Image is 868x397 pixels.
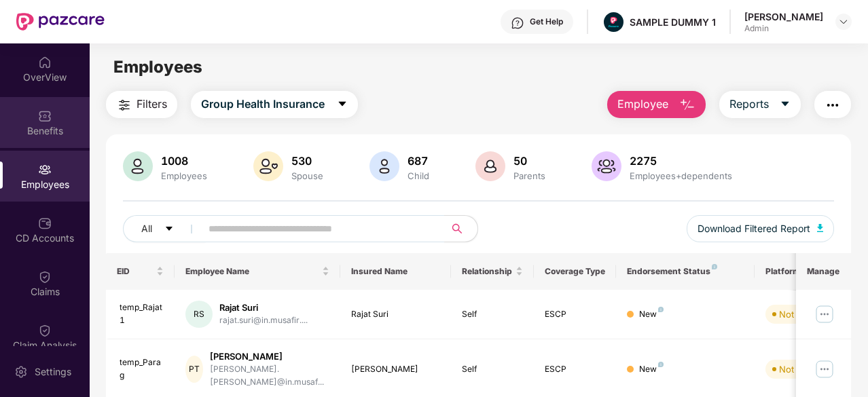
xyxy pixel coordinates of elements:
[210,350,329,363] div: [PERSON_NAME]
[592,151,621,181] img: svg+xml;base64,PHN2ZyB4bWxucz0iaHR0cDovL3d3dy53My5vcmcvMjAwMC9zdmciIHhtbG5zOnhsaW5rPSJodHRwOi8vd3...
[627,266,743,277] div: Endorsement Status
[158,170,210,181] div: Employees
[337,98,348,111] span: caret-down
[630,16,716,29] div: SAMPLE DUMMY 1
[113,57,202,77] span: Employees
[814,303,835,325] img: manageButton
[779,362,829,376] div: Not Verified
[351,308,440,321] div: Rajat Suri
[604,12,623,32] img: Pazcare_Alternative_logo-01-01.png
[219,301,308,314] div: Rajat Suri
[38,56,52,69] img: svg+xml;base64,PHN2ZyBpZD0iSG9tZSIgeG1sbnM9Imh0dHA6Ly93d3cudzMub3JnLzIwMDAvc3ZnIiB3aWR0aD0iMjAiIG...
[444,223,471,234] span: search
[289,170,326,181] div: Spouse
[116,97,132,113] img: svg+xml;base64,PHN2ZyB4bWxucz0iaHR0cDovL3d3dy53My5vcmcvMjAwMC9zdmciIHdpZHRoPSIyNCIgaGVpZ2h0PSIyNC...
[617,96,668,113] span: Employee
[712,264,717,269] img: svg+xml;base64,PHN2ZyB4bWxucz0iaHR0cDovL3d3dy53My5vcmcvMjAwMC9zdmciIHdpZHRoPSI4IiBoZWlnaHQ9IjgiIH...
[545,308,606,321] div: ESCP
[451,253,534,290] th: Relationship
[185,266,319,277] span: Employee Name
[639,363,664,376] div: New
[779,307,829,321] div: Not Verified
[814,358,835,380] img: manageButton
[545,363,606,376] div: ESCP
[462,266,513,277] span: Relationship
[185,356,203,383] div: PT
[511,154,548,168] div: 50
[405,170,432,181] div: Child
[16,13,105,31] img: New Pazcare Logo
[744,10,823,23] div: [PERSON_NAME]
[744,23,823,34] div: Admin
[511,16,524,30] img: svg+xml;base64,PHN2ZyBpZD0iSGVscC0zMngzMiIgeG1sbnM9Imh0dHA6Ly93d3cudzMub3JnLzIwMDAvc3ZnIiB3aWR0aD...
[175,253,340,290] th: Employee Name
[780,98,791,111] span: caret-down
[658,307,664,312] img: svg+xml;base64,PHN2ZyB4bWxucz0iaHR0cDovL3d3dy53My5vcmcvMjAwMC9zdmciIHdpZHRoPSI4IiBoZWlnaHQ9IjgiIH...
[530,16,563,27] div: Get Help
[137,96,167,113] span: Filters
[462,308,523,321] div: Self
[765,266,840,277] div: Platform Status
[253,151,283,181] img: svg+xml;base64,PHN2ZyB4bWxucz0iaHR0cDovL3d3dy53My5vcmcvMjAwMC9zdmciIHhtbG5zOnhsaW5rPSJodHRwOi8vd3...
[627,170,735,181] div: Employees+dependents
[534,253,617,290] th: Coverage Type
[369,151,399,181] img: svg+xml;base64,PHN2ZyB4bWxucz0iaHR0cDovL3d3dy53My5vcmcvMjAwMC9zdmciIHhtbG5zOnhsaW5rPSJodHRwOi8vd3...
[120,356,164,382] div: temp_Parag
[729,96,769,113] span: Reports
[511,170,548,181] div: Parents
[38,270,52,284] img: svg+xml;base64,PHN2ZyBpZD0iQ2xhaW0iIHhtbG5zPSJodHRwOi8vd3d3LnczLm9yZy8yMDAwL3N2ZyIgd2lkdGg9IjIwIi...
[38,324,52,337] img: svg+xml;base64,PHN2ZyBpZD0iQ2xhaW0iIHhtbG5zPSJodHRwOi8vd3d3LnczLm9yZy8yMDAwL3N2ZyIgd2lkdGg9IjIwIi...
[838,16,849,27] img: svg+xml;base64,PHN2ZyBpZD0iRHJvcGRvd24tMzJ4MzIiIHhtbG5zPSJodHRwOi8vd3d3LnczLm9yZy8yMDAwL3N2ZyIgd2...
[825,97,841,113] img: svg+xml;base64,PHN2ZyB4bWxucz0iaHR0cDovL3d3dy53My5vcmcvMjAwMC9zdmciIHdpZHRoPSIyNCIgaGVpZ2h0PSIyNC...
[117,266,154,277] span: EID
[607,91,706,118] button: Employee
[106,253,175,290] th: EID
[123,215,206,242] button: Allcaret-down
[31,365,75,379] div: Settings
[123,151,153,181] img: svg+xml;base64,PHN2ZyB4bWxucz0iaHR0cDovL3d3dy53My5vcmcvMjAwMC9zdmciIHhtbG5zOnhsaW5rPSJodHRwOi8vd3...
[38,163,52,176] img: svg+xml;base64,PHN2ZyBpZD0iRW1wbG95ZWVzIiB4bWxucz0iaHR0cDovL3d3dy53My5vcmcvMjAwMC9zdmciIHdpZHRoPS...
[817,224,824,232] img: svg+xml;base64,PHN2ZyB4bWxucz0iaHR0cDovL3d3dy53My5vcmcvMjAwMC9zdmciIHhtbG5zOnhsaW5rPSJodHRwOi8vd3...
[38,216,52,230] img: svg+xml;base64,PHN2ZyBpZD0iQ0RfQWNjb3VudHMiIGRhdGEtbmFtZT0iQ0QgQWNjb3VudHMiIHhtbG5zPSJodHRwOi8vd3...
[210,363,329,389] div: [PERSON_NAME].[PERSON_NAME]@in.musaf...
[462,363,523,376] div: Self
[639,308,664,321] div: New
[698,221,810,236] span: Download Filtered Report
[289,154,326,168] div: 530
[687,215,835,242] button: Download Filtered Report
[351,363,440,376] div: [PERSON_NAME]
[340,253,451,290] th: Insured Name
[658,362,664,367] img: svg+xml;base64,PHN2ZyB4bWxucz0iaHR0cDovL3d3dy53My5vcmcvMjAwMC9zdmciIHdpZHRoPSI4IiBoZWlnaHQ9IjgiIH...
[158,154,210,168] div: 1008
[796,253,851,290] th: Manage
[191,91,358,118] button: Group Health Insurancecaret-down
[201,96,325,113] span: Group Health Insurance
[405,154,432,168] div: 687
[719,91,801,118] button: Reportscaret-down
[120,301,164,327] div: temp_Rajat1
[164,224,174,235] span: caret-down
[141,221,152,236] span: All
[38,109,52,123] img: svg+xml;base64,PHN2ZyBpZD0iQmVuZWZpdHMiIHhtbG5zPSJodHRwOi8vd3d3LnczLm9yZy8yMDAwL3N2ZyIgd2lkdGg9Ij...
[475,151,505,181] img: svg+xml;base64,PHN2ZyB4bWxucz0iaHR0cDovL3d3dy53My5vcmcvMjAwMC9zdmciIHhtbG5zOnhsaW5rPSJodHRwOi8vd3...
[106,91,177,118] button: Filters
[627,154,735,168] div: 2275
[219,314,308,327] div: rajat.suri@in.musafir....
[679,97,695,113] img: svg+xml;base64,PHN2ZyB4bWxucz0iaHR0cDovL3d3dy53My5vcmcvMjAwMC9zdmciIHhtbG5zOnhsaW5rPSJodHRwOi8vd3...
[14,365,28,379] img: svg+xml;base64,PHN2ZyBpZD0iU2V0dGluZy0yMHgyMCIgeG1sbnM9Imh0dHA6Ly93d3cudzMub3JnLzIwMDAvc3ZnIiB3aW...
[185,301,213,328] div: RS
[444,215,478,242] button: search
